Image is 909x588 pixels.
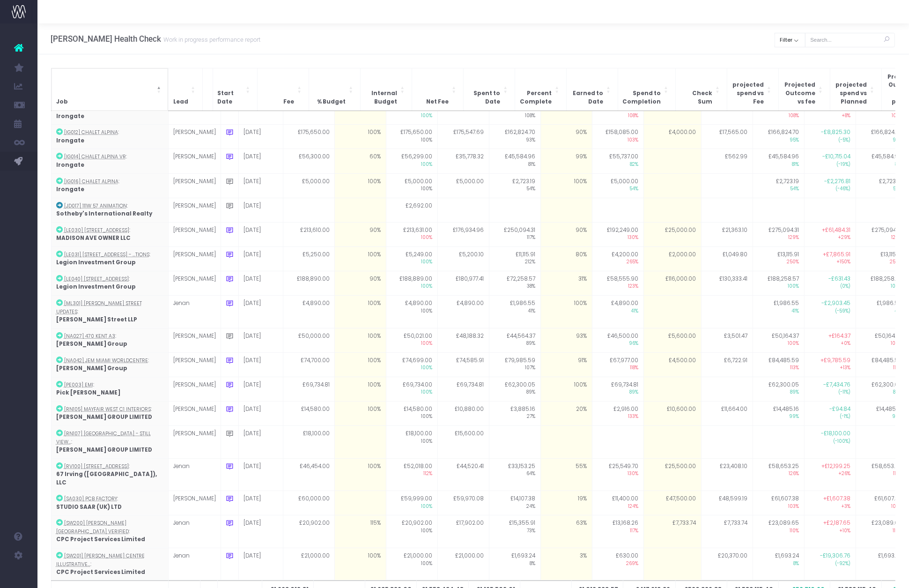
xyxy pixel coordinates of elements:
td: 31% [540,271,592,295]
span: -£8,825.30 [821,128,851,137]
td: £7,733.74 [643,515,701,548]
td: £20,370.00 [701,548,753,581]
span: 54% [597,186,639,193]
td: £4,890.00 [592,295,643,328]
span: 108% [597,112,639,119]
td: [PERSON_NAME] [168,426,221,459]
td: £73,124.97 [489,100,540,125]
span: Net Fee [427,98,449,106]
td: £50,164.37 [856,328,907,352]
td: [PERSON_NAME] [168,401,221,425]
td: £1,986.55 [753,295,804,328]
td: £18,100.00 [386,426,437,459]
span: projected spend vs Fee [732,81,764,106]
td: £630.00 [592,548,643,581]
td: £35,778.32 [437,149,489,173]
span: 82% [597,161,639,168]
td: £17,902.00 [437,515,489,548]
td: 90% [540,222,592,246]
span: Spend to Completion [623,89,661,106]
td: [DATE] [238,515,283,548]
td: [DATE] [238,458,283,491]
td: [DATE] [238,426,283,459]
span: Check Sum [680,89,713,106]
abbr: [LE030] 1122 Madison Avenue [64,227,129,234]
td: £562.99 [701,149,753,173]
span: projected spend vs Planned [835,81,867,106]
td: £250,094.31 [489,222,540,246]
th: projected spend vs Fee: Activate to sort: Activate to sort [727,68,778,111]
th: Start Date: Activate to sort: Activate to sort [213,68,257,111]
td: [PERSON_NAME] [168,328,221,352]
td: £166,824.70 [856,125,907,149]
td: £46,500.00 [592,328,643,352]
td: 100% [540,295,592,328]
td: £176,934.96 [437,222,489,246]
td: £188,890.00 [283,271,334,295]
td: £58,653.25 [856,458,907,491]
td: £213,631.00 [386,222,437,246]
td: [PERSON_NAME] [168,491,221,515]
span: -£10,715.04 [823,153,851,161]
td: : [51,149,168,173]
th: Earned to Date: Activate to sort: Activate to sort [566,68,618,111]
td: £175,650.00 [386,125,437,149]
strong: Irongate [56,137,84,144]
td: £5,000.00 [283,173,334,198]
td: £7,733.74 [701,515,753,548]
td: £59,970.08 [437,491,489,515]
td: 91% [540,352,592,377]
td: £13,168.26 [592,515,643,548]
td: [DATE] [238,246,283,271]
td: £4,890.00 [283,295,334,328]
td: £67,750.00 [283,100,334,125]
td: £74,699.00 [386,352,437,377]
td: £55,737.00 [592,149,643,173]
td: £188,258.57 [856,271,907,295]
td: 100% [540,377,592,401]
td: £61,607.38 [753,491,804,515]
strong: Irongate [56,161,84,169]
span: 81% [758,161,799,168]
td: £67,750.00 [592,100,643,125]
td: [DATE] [238,377,283,401]
td: Jenan [168,548,221,581]
td: £23,089.65 [753,515,804,548]
td: [DATE] [238,198,283,222]
small: Work in progress performance report [161,34,260,44]
th: Check Sum: Activate to sort: Activate to sort [675,68,727,111]
td: £175,547.69 [437,125,489,149]
td: Jenan [168,295,221,328]
td: [DATE] [238,295,283,328]
td: £1,693.24 [753,548,804,581]
th: Job: Activate to invert sorting: Activate to invert sorting [51,68,168,111]
span: % Budget [318,98,346,106]
td: £2,000.00 [643,246,701,271]
td: £14,107.38 [489,491,540,515]
td: £69,734.81 [283,377,334,401]
td: 100% [334,173,386,198]
td: £56,300.00 [283,149,334,173]
td: Jenan [168,458,221,491]
td: : [51,352,168,377]
td: £69,734.81 [592,377,643,401]
td: £5,600.00 [643,328,701,352]
span: (-5%) [809,137,851,144]
span: 100% [391,234,433,241]
td: £5,200.10 [437,246,489,271]
td: £66,450.61 [437,100,489,125]
td: £52,018.00 [386,458,437,491]
td: 3% [540,548,592,581]
td: [PERSON_NAME] [168,149,221,173]
td: 90% [334,271,386,295]
td: 55% [540,458,592,491]
td: 100% [334,377,386,401]
td: £60,000.00 [283,491,334,515]
td: £5,000.00 [437,173,489,198]
span: 108% [861,112,902,119]
td: £6,722.91 [701,352,753,377]
span: Projected Outcome vs fee [783,81,816,106]
td: £21,000.00 [283,548,334,581]
td: [PERSON_NAME] [168,100,221,125]
td: £4,500.00 [643,352,701,377]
